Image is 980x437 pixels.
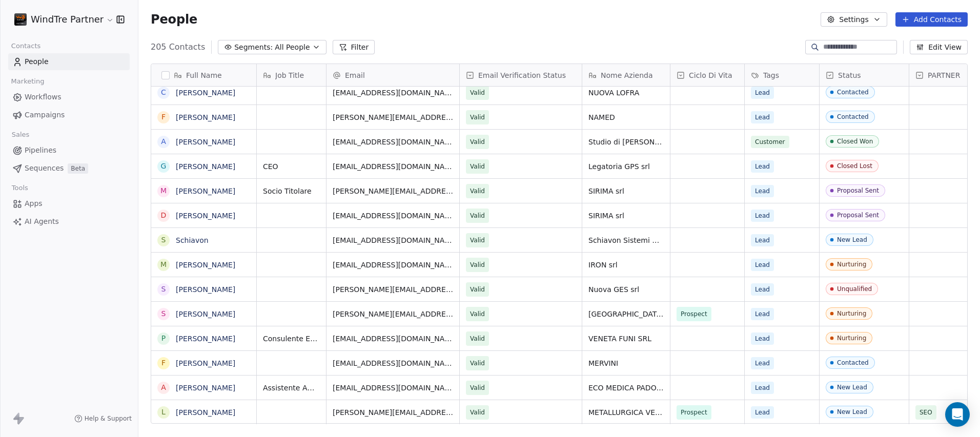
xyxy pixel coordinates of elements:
[588,309,664,319] span: [GEOGRAPHIC_DATA][DOMAIN_NAME]. SRL
[751,111,774,123] span: Lead
[751,406,774,419] span: Lead
[25,216,59,227] span: AI Agents
[588,137,664,147] span: Studio di [PERSON_NAME]
[186,70,222,80] span: Full Name
[470,211,485,221] span: Valid
[333,137,453,147] span: [EMAIL_ADDRESS][DOMAIN_NAME]
[176,138,235,146] a: [PERSON_NAME]
[333,284,453,295] span: [PERSON_NAME][EMAIL_ADDRESS][DOMAIN_NAME]
[745,64,819,86] div: Tags
[333,88,453,98] span: [EMAIL_ADDRESS][DOMAIN_NAME]
[263,383,320,393] span: Assistente Amministrativa/Segretaria
[68,163,88,174] span: Beta
[751,234,774,246] span: Lead
[333,40,375,54] button: Filter
[345,70,365,80] span: Email
[161,136,166,147] div: A
[470,358,485,368] span: Valid
[160,259,167,270] div: M
[470,309,485,319] span: Valid
[837,310,866,317] div: Nurturing
[161,284,166,295] div: S
[470,407,485,418] span: Valid
[582,64,670,86] div: Nome Azienda
[161,87,166,98] div: C
[588,260,664,270] span: IRON srl
[326,64,459,86] div: Email
[751,136,789,148] span: Customer
[837,138,873,145] div: Closed Won
[588,284,664,295] span: Nuova GES srl
[751,259,774,271] span: Lead
[470,112,485,122] span: Valid
[837,359,869,366] div: Contacted
[160,185,167,196] div: M
[8,195,130,212] a: Apps
[838,70,861,80] span: Status
[161,358,166,368] div: F
[176,89,235,97] a: [PERSON_NAME]
[470,383,485,393] span: Valid
[837,113,869,120] div: Contacted
[588,112,664,122] span: NAMED
[25,110,65,120] span: Campaigns
[588,407,664,418] span: METALLURGICA VENETA SPA
[670,64,744,86] div: Ciclo Di Vita
[820,64,909,86] div: Status
[588,235,664,245] span: Schiavon Sistemi SRL
[176,212,235,220] a: [PERSON_NAME]
[751,357,774,369] span: Lead
[12,11,109,28] button: WindTre Partner
[460,64,582,86] div: Email Verification Status
[25,198,43,209] span: Apps
[837,335,866,342] div: Nurturing
[7,180,32,196] span: Tools
[333,260,453,270] span: [EMAIL_ADDRESS][DOMAIN_NAME]
[837,236,867,243] div: New Lead
[74,414,132,423] a: Help & Support
[25,56,49,67] span: People
[821,12,887,27] button: Settings
[470,186,485,196] span: Valid
[263,186,320,196] span: Socio Titolare
[176,335,235,343] a: [PERSON_NAME]
[588,358,664,368] span: MERVINI
[601,70,653,80] span: Nome Azienda
[31,13,104,26] span: WindTre Partner
[161,161,167,172] div: G
[8,160,130,177] a: SequencesBeta
[333,358,453,368] span: [EMAIL_ADDRESS][DOMAIN_NAME]
[176,359,235,367] a: [PERSON_NAME]
[85,414,132,423] span: Help & Support
[176,285,235,294] a: [PERSON_NAME]
[263,334,320,344] span: Consulente Esterno
[8,89,130,106] a: Workflows
[751,87,774,99] span: Lead
[161,407,166,418] div: L
[333,186,453,196] span: [PERSON_NAME][EMAIL_ADDRESS][DOMAIN_NAME]
[910,40,968,54] button: Edit View
[176,261,235,269] a: [PERSON_NAME]
[837,162,872,170] div: Closed Lost
[588,334,664,344] span: VENETA FUNI SRL
[176,236,209,244] a: Schiavon
[751,332,774,345] span: Lead
[151,64,256,86] div: Full Name
[176,187,235,195] a: [PERSON_NAME]
[275,42,310,53] span: All People
[333,161,453,172] span: [EMAIL_ADDRESS][DOMAIN_NAME]
[257,64,326,86] div: Job Title
[333,407,453,418] span: [PERSON_NAME][EMAIL_ADDRESS][DOMAIN_NAME]
[161,382,166,393] div: A
[681,407,707,418] span: Prospect
[234,42,273,53] span: Segments:
[14,13,27,26] img: logo_bp_w3.png
[176,310,235,318] a: [PERSON_NAME]
[920,407,932,418] span: SEO
[8,213,130,230] a: AI Agents
[263,161,320,172] span: CEO
[151,41,205,53] span: 205 Contacts
[470,137,485,147] span: Valid
[478,70,566,80] span: Email Verification Status
[588,88,664,98] span: NUOVA LOFRA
